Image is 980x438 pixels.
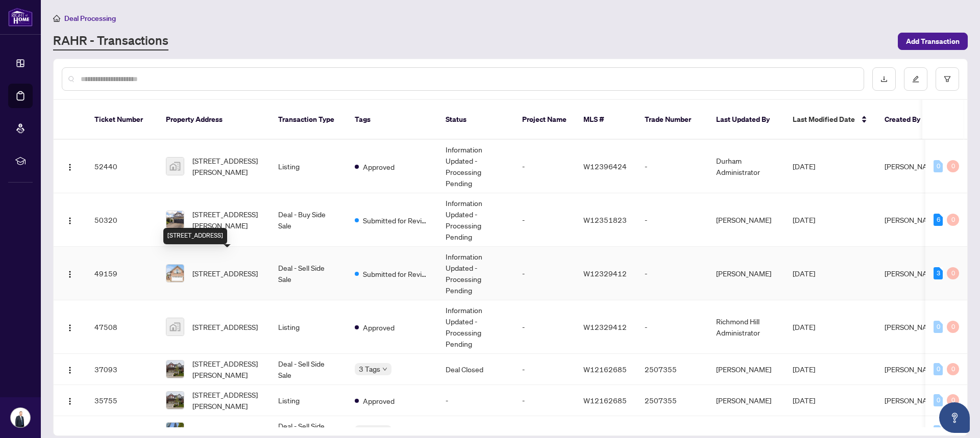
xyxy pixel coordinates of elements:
td: Information Updated - Processing Pending [437,247,514,300]
td: 47508 [86,300,158,354]
img: Logo [66,270,74,278]
td: - [437,385,514,416]
span: [DATE] [793,427,815,436]
span: Approved [363,395,395,406]
td: 37093 [86,354,158,385]
span: edit [912,75,919,83]
td: 49159 [86,247,158,300]
button: filter [936,67,959,91]
img: thumbnail-img [166,211,184,228]
td: - [636,193,708,247]
div: 3 [934,267,943,279]
span: [STREET_ADDRESS][PERSON_NAME] [192,389,262,411]
span: W12351823 [583,215,627,224]
td: Deal - Sell Side Sale [270,354,347,385]
td: 35755 [86,385,158,416]
td: - [514,300,575,354]
th: Status [437,100,514,140]
span: [STREET_ADDRESS] [192,426,258,437]
th: Property Address [158,100,270,140]
td: 2507355 [636,354,708,385]
button: edit [904,67,927,91]
div: 0 [934,363,943,375]
th: MLS # [575,100,636,140]
button: Logo [62,361,78,377]
td: - [514,193,575,247]
span: [PERSON_NAME] [885,365,940,374]
td: [PERSON_NAME] [708,193,785,247]
div: 0 [947,267,959,279]
img: thumbnail-img [166,360,184,378]
div: 0 [947,321,959,333]
button: Logo [62,392,78,408]
div: [STREET_ADDRESS] [163,228,227,244]
span: [DATE] [793,162,815,171]
span: [PERSON_NAME] [885,322,940,331]
td: - [636,300,708,354]
div: 0 [934,160,943,172]
td: Deal Closed [437,354,514,385]
div: 0 [947,363,959,375]
span: Submitted for Review [363,215,429,226]
span: W12101103 [583,427,627,436]
td: 52440 [86,140,158,193]
td: Deal - Sell Side Sale [270,247,347,300]
span: W12396424 [583,162,627,171]
span: filter [944,75,951,83]
td: 2507355 [636,385,708,416]
th: Ticket Number [86,100,158,140]
img: Logo [66,397,74,405]
span: 4 Tags [359,425,380,437]
td: [PERSON_NAME] [708,247,785,300]
img: thumbnail-img [166,392,184,409]
span: Approved [363,161,395,172]
button: Open asap [939,402,970,433]
td: Listing [270,140,347,193]
span: [PERSON_NAME] [885,162,940,171]
td: Listing [270,300,347,354]
span: home [53,15,60,22]
span: [PERSON_NAME] [885,427,940,436]
td: - [514,354,575,385]
button: Add Transaction [898,33,968,50]
div: 0 [947,160,959,172]
img: thumbnail-img [166,265,184,282]
span: [STREET_ADDRESS][PERSON_NAME] [192,358,262,380]
td: - [636,140,708,193]
td: - [636,247,708,300]
span: Submitted for Review [363,268,429,279]
button: download [872,67,896,91]
span: 3 Tags [359,363,380,375]
td: [PERSON_NAME] [708,385,785,416]
img: Profile Icon [11,408,30,427]
a: RAHR - Transactions [53,32,168,50]
span: Last Modified Date [793,114,855,125]
span: [DATE] [793,396,815,405]
td: Richmond Hill Administrator [708,300,785,354]
th: Last Modified Date [785,100,876,140]
td: Listing [270,385,347,416]
button: Logo [62,158,78,174]
th: Created By [876,100,938,140]
span: Approved [363,322,395,333]
span: [PERSON_NAME] [885,269,940,278]
th: Trade Number [636,100,708,140]
span: W12329412 [583,269,627,278]
img: thumbnail-img [166,318,184,336]
button: Logo [62,265,78,281]
div: 0 [934,425,943,437]
img: Logo [66,217,74,225]
img: logo [8,8,33,27]
th: Project Name [514,100,575,140]
span: [PERSON_NAME] [885,215,940,224]
span: down [382,367,387,372]
span: W12162685 [583,396,627,405]
span: [DATE] [793,322,815,331]
span: [DATE] [793,215,815,224]
div: 0 [934,394,943,406]
th: Last Updated By [708,100,785,140]
img: Logo [66,163,74,171]
div: 6 [934,214,943,226]
div: 0 [947,394,959,406]
img: Logo [66,366,74,374]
